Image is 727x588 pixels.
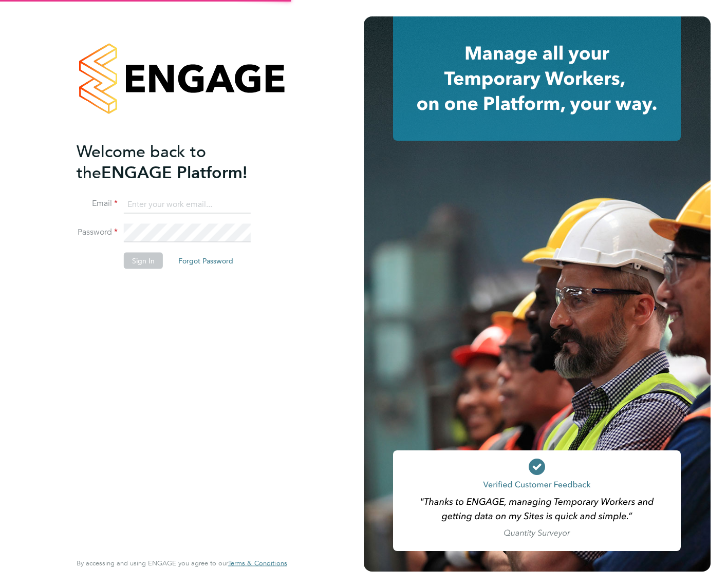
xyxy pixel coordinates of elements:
[77,141,277,183] h2: ENGAGE Platform!
[77,227,118,238] label: Password
[77,559,287,567] span: By accessing and using ENGAGE you agree to our
[228,559,287,567] span: Terms & Conditions
[124,195,251,214] input: Enter your work email...
[77,141,206,182] span: Welcome back to the
[124,253,163,269] button: Sign In
[228,559,287,567] a: Terms & Conditions
[77,198,118,209] label: Email
[170,253,241,269] button: Forgot Password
